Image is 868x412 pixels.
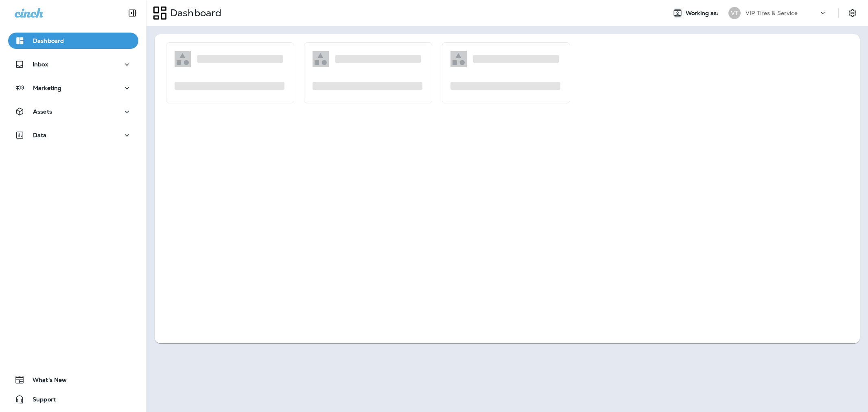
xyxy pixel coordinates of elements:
[8,103,138,120] button: Assets
[746,10,798,16] p: VIP Tires & Service
[728,7,741,19] div: VT
[33,85,61,91] p: Marketing
[8,372,138,388] button: What's New
[8,33,138,49] button: Dashboard
[24,377,67,386] span: What's New
[8,80,138,96] button: Marketing
[8,56,138,72] button: Inbox
[845,6,860,20] button: Settings
[686,10,720,17] span: Working as:
[33,37,64,44] p: Dashboard
[8,391,138,408] button: Support
[33,61,48,68] p: Inbox
[167,7,221,19] p: Dashboard
[8,127,138,143] button: Data
[24,396,56,406] span: Support
[121,5,144,21] button: Collapse Sidebar
[33,132,47,138] p: Data
[33,108,52,115] p: Assets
